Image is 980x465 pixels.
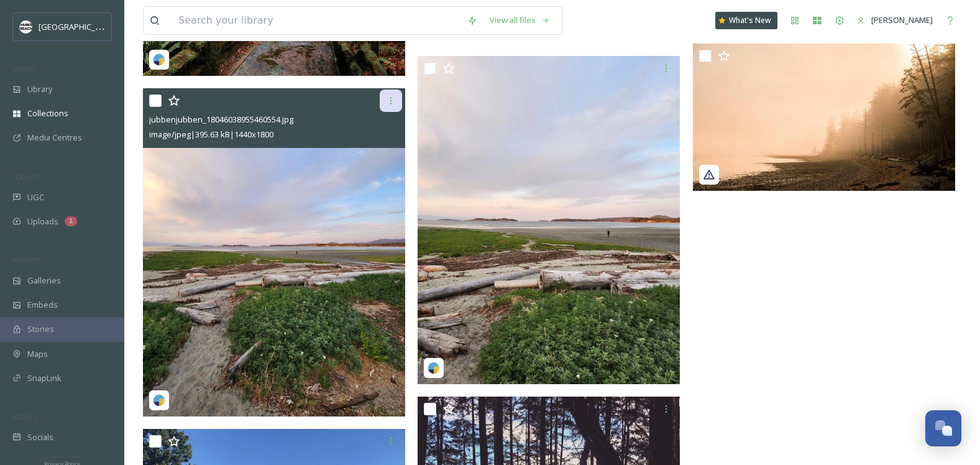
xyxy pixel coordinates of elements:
img: jubbenjubben_18046038955460554.jpg [418,56,680,384]
span: SOCIALS [12,412,37,421]
span: MEDIA [12,64,34,73]
img: snapsea-logo.png [428,362,440,374]
img: snapsea-logo.png [153,394,165,407]
div: 1 [65,216,77,226]
span: jubbenjubben_18046038955460554.jpg [149,114,293,125]
a: View all files [483,8,556,32]
span: UGC [27,191,44,203]
img: snapsea-logo.png [153,53,165,66]
span: Embeds [27,299,58,311]
span: Media Centres [27,132,82,144]
span: Maps [27,348,48,360]
span: Collections [27,108,68,119]
a: What's New [715,12,777,29]
button: Open Chat [925,410,961,446]
span: Socials [27,431,53,443]
span: Stories [27,323,54,335]
span: WIDGETS [12,256,41,265]
img: michael_verlijsdonk_1920472668797168967_53441780.jpg [693,44,955,191]
span: COLLECT [12,172,39,182]
input: Search your library [172,7,461,34]
img: jubbenjubben_18046038955460554.jpg [143,88,405,417]
span: SnapLink [27,372,62,384]
span: image/jpeg | 395.63 kB | 1440 x 1800 [149,129,273,140]
span: Uploads [27,216,58,228]
span: Library [27,83,52,95]
a: [PERSON_NAME] [851,8,939,32]
span: [GEOGRAPHIC_DATA] Tourism [39,21,150,32]
span: [PERSON_NAME] [871,14,933,25]
img: parks%20beach.jpg [20,21,32,33]
span: Galleries [27,275,61,287]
